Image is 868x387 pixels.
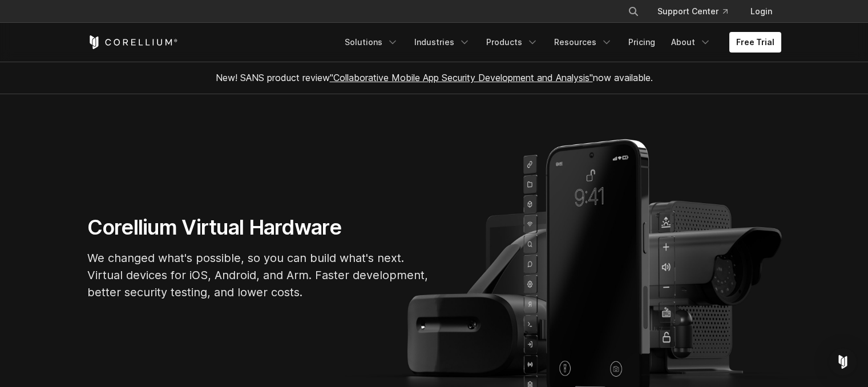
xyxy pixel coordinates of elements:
[338,32,405,53] a: Solutions
[547,32,619,53] a: Resources
[87,35,178,49] a: Corellium Home
[87,215,430,240] h1: Corellium Virtual Hardware
[407,32,477,53] a: Industries
[330,72,593,83] a: "Collaborative Mobile App Security Development and Analysis"
[614,1,781,22] div: Navigation Menu
[648,1,737,22] a: Support Center
[829,348,857,376] div: Open Intercom Messenger
[729,32,781,53] a: Free Trial
[87,249,430,301] p: We changed what's possible, so you can build what's next. Virtual devices for iOS, Android, and A...
[741,1,781,22] a: Login
[623,1,644,22] button: Search
[621,32,662,53] a: Pricing
[479,32,545,53] a: Products
[664,32,718,53] a: About
[338,32,781,53] div: Navigation Menu
[216,72,653,83] span: New! SANS product review now available.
